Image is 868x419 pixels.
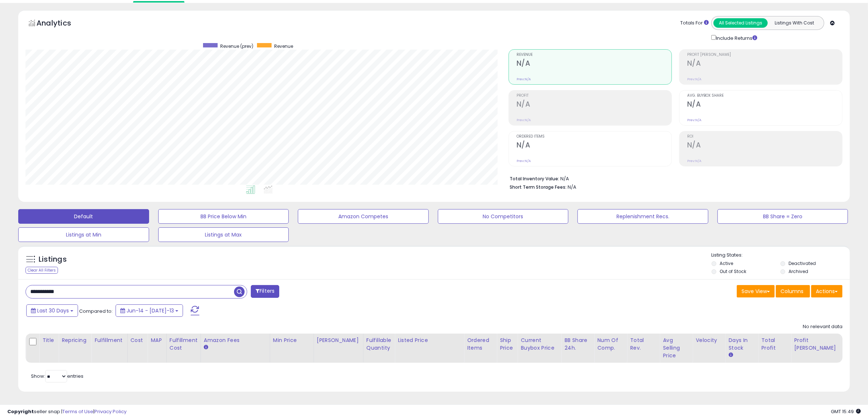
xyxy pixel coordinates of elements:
[158,227,289,242] button: Listings at Max
[517,59,672,69] h2: N/A
[79,308,113,315] span: Compared to:
[767,18,822,28] button: Listings With Cost
[18,209,149,224] button: Default
[687,100,842,110] h2: N/A
[776,285,810,297] button: Columns
[597,337,624,352] div: Num of Comp.
[62,408,93,415] a: Terms of Use
[273,337,311,344] div: Min Price
[517,141,672,151] h2: N/A
[298,209,429,224] button: Amazon Competes
[151,337,163,344] div: MAP
[26,267,58,274] div: Clear All Filters
[737,285,775,297] button: Save View
[687,77,701,81] small: Prev: N/A
[831,408,861,415] span: 2025-08-13 15:49 GMT
[720,260,733,266] label: Active
[510,176,559,182] b: Total Inventory Value:
[789,260,816,266] label: Deactivated
[713,18,768,28] button: All Selected Listings
[696,337,722,344] div: Velocity
[251,285,279,298] button: Filters
[720,268,746,274] label: Out of Stock
[26,304,78,317] button: Last 30 Days
[317,337,360,344] div: [PERSON_NAME]
[126,307,174,314] span: Jun-14 - [DATE]-13
[517,118,531,122] small: Prev: N/A
[94,408,126,415] a: Privacy Policy
[18,227,149,242] button: Listings at Min
[761,337,788,352] div: Total Profit
[687,118,701,122] small: Prev: N/A
[687,53,842,57] span: Profit [PERSON_NAME]
[568,184,576,191] span: N/A
[116,304,183,317] button: Jun-14 - [DATE]-13
[687,59,842,69] h2: N/A
[564,337,591,352] div: BB Share 24h.
[687,159,701,163] small: Prev: N/A
[687,135,842,139] span: ROI
[687,141,842,151] h2: N/A
[438,209,569,224] button: No Competitors
[204,344,208,351] small: Amazon Fees.
[728,352,733,358] small: Days In Stock.
[94,337,124,344] div: Fulfillment
[204,337,267,344] div: Amazon Fees
[510,184,567,190] b: Short Term Storage Fees:
[517,94,672,98] span: Profit
[577,209,708,224] button: Replenishment Recs.
[811,285,842,297] button: Actions
[517,53,672,57] span: Revenue
[630,337,657,352] div: Total Rev.
[517,135,672,139] span: Ordered Items
[170,337,198,352] div: Fulfillment Cost
[521,337,558,352] div: Current Buybox Price
[781,288,803,295] span: Columns
[366,337,392,352] div: Fulfillable Quantity
[131,337,145,344] div: Cost
[728,337,755,352] div: Days In Stock
[663,337,689,360] div: Avg Selling Price
[467,337,494,352] div: Ordered Items
[7,408,34,415] strong: Copyright
[517,100,672,110] h2: N/A
[789,268,808,274] label: Archived
[274,43,293,49] span: Revenue
[687,94,842,98] span: Avg. Buybox Share
[794,337,837,352] div: Profit [PERSON_NAME]
[680,20,709,27] div: Totals For
[37,307,69,314] span: Last 30 Days
[500,337,514,352] div: Ship Price
[803,323,842,330] div: No relevant data
[717,209,848,224] button: BB Share = Zero
[220,43,253,49] span: Revenue (prev)
[517,77,531,81] small: Prev: N/A
[712,252,850,259] p: Listing States:
[517,159,531,163] small: Prev: N/A
[510,174,837,182] li: N/A
[158,209,289,224] button: BB Price Below Min
[36,18,85,30] h5: Analytics
[31,373,83,380] span: Show: entries
[39,254,67,265] h5: Listings
[7,408,126,415] div: seller snap | |
[398,337,461,344] div: Listed Price
[62,337,88,344] div: Repricing
[706,34,766,42] div: Include Returns
[42,337,55,344] div: Title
